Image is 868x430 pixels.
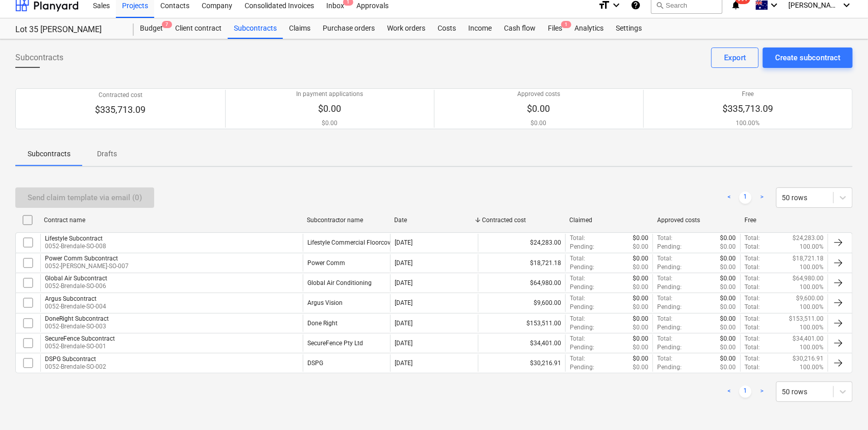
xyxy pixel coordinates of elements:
[15,52,63,64] span: Subcontracts
[307,279,372,286] div: Global Air Conditioning
[800,283,824,292] p: 100.00%
[570,315,585,323] p: Total :
[45,275,107,282] div: Global Air Subcontract
[800,363,824,372] p: 100.00%
[395,279,413,286] div: [DATE]
[792,335,824,343] p: $34,401.00
[45,302,106,311] p: 0052-Brendale-SO-004
[478,335,565,352] div: $34,401.00
[561,21,571,28] span: 1
[720,363,736,372] p: $0.00
[788,1,839,9] span: [PERSON_NAME]
[478,294,565,312] div: $9,600.00
[45,242,106,251] p: 0052-Brendale-SO-008
[720,234,736,243] p: $0.00
[394,217,474,224] div: Date
[570,294,585,303] p: Total :
[482,217,562,224] div: Contracted cost
[720,263,736,272] p: $0.00
[796,294,824,303] p: $9,600.00
[395,239,413,246] div: [DATE]
[720,243,736,251] p: $0.00
[633,234,648,243] p: $0.00
[395,299,413,306] div: [DATE]
[800,323,824,332] p: 100.00%
[745,294,760,303] p: Total :
[570,303,594,312] p: Pending :
[745,315,760,323] p: Total :
[610,18,648,39] a: Settings
[317,18,381,39] a: Purchase orders
[307,239,428,246] div: Lifestyle Commercial Floorcoverings Pty Ltd
[745,254,760,263] p: Total :
[478,274,565,292] div: $64,980.00
[745,303,760,312] p: Total :
[307,217,387,224] div: Subcontractor name
[570,263,594,272] p: Pending :
[657,294,672,303] p: Total :
[44,217,299,224] div: Contract name
[633,343,648,352] p: $0.00
[431,18,462,39] a: Costs
[745,323,760,332] p: Total :
[569,217,649,224] div: Claimed
[800,343,824,352] p: 100.00%
[633,363,648,372] p: $0.00
[657,335,672,343] p: Total :
[478,254,565,272] div: $18,721.18
[657,354,672,363] p: Total :
[722,103,773,115] p: $335,713.09
[657,234,672,243] p: Total :
[169,18,228,39] a: Client contract
[720,323,736,332] p: $0.00
[720,254,736,263] p: $0.00
[570,234,585,243] p: Total :
[45,295,106,302] div: Argus Subcontract
[134,18,169,39] a: Budget7
[307,320,337,327] div: Done Right
[478,315,565,332] div: $153,511.00
[228,18,283,39] a: Subcontracts
[395,259,413,267] div: [DATE]
[45,322,109,331] p: 0052-Brendale-SO-003
[720,303,736,312] p: $0.00
[656,1,664,9] span: search
[739,386,752,398] a: Page 1 is your current page
[756,386,768,398] a: Next page
[570,243,594,251] p: Pending :
[395,340,413,347] div: [DATE]
[570,283,594,292] p: Pending :
[739,192,752,204] a: Page 1 is your current page
[45,355,106,363] div: DSPG Subcontract
[720,294,736,303] p: $0.00
[657,283,682,292] p: Pending :
[633,243,648,251] p: $0.00
[633,254,648,263] p: $0.00
[657,343,682,352] p: Pending :
[45,335,115,342] div: SecureFence Subcontract
[296,90,363,99] p: In payment applications
[570,323,594,332] p: Pending :
[381,18,431,39] a: Work orders
[722,90,773,99] p: Free
[792,234,824,243] p: $24,283.00
[517,90,560,99] p: Approved costs
[724,51,746,64] div: Export
[744,217,824,224] div: Free
[633,323,648,332] p: $0.00
[792,254,824,263] p: $18,721.18
[745,354,760,363] p: Total :
[633,274,648,283] p: $0.00
[28,149,70,159] p: Subcontracts
[745,263,760,272] p: Total :
[800,303,824,312] p: 100.00%
[570,335,585,343] p: Total :
[657,323,682,332] p: Pending :
[568,18,610,39] a: Analytics
[657,263,682,272] p: Pending :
